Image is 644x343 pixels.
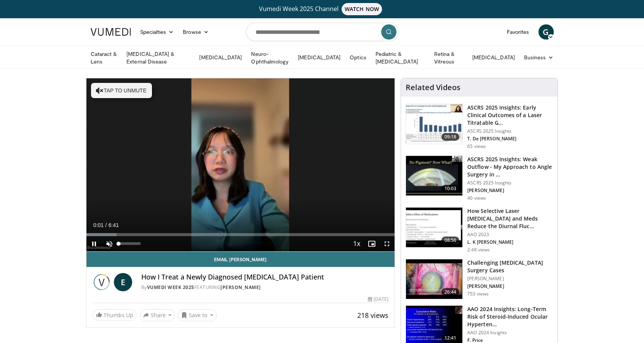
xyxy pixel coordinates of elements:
a: Vumedi Week 2025 [147,284,194,291]
p: 40 views [467,195,486,201]
p: 65 views [467,143,486,149]
a: [MEDICAL_DATA] [468,50,519,65]
p: AAO 2024 Insights [467,330,553,336]
span: 08:56 [441,237,460,244]
div: Progress Bar [86,233,395,236]
span: 218 views [357,311,388,320]
a: Cataract & Lens [86,50,122,65]
a: Thumbs Up [93,309,137,321]
p: ASCRS 2025 Insights [467,180,553,186]
a: [MEDICAL_DATA] [293,50,345,65]
span: 12:41 [441,334,460,342]
a: [MEDICAL_DATA] & External Disease [122,50,195,65]
h4: How I Treat a Newly Diagnosed [MEDICAL_DATA] Patient [141,273,389,281]
span: 10:03 [441,185,460,192]
img: 05a6f048-9eed-46a7-93e1-844e43fc910c.150x105_q85_crop-smart_upscale.jpg [406,259,462,299]
span: 09:18 [441,133,460,141]
a: Retina & Vitreous [430,50,468,65]
h3: ASCRS 2025 Insights: Early Clinical Outcomes of a Laser Titratable G… [467,104,553,127]
a: [PERSON_NAME] [221,284,261,291]
button: Pause [86,236,102,251]
span: WATCH NOW [342,3,382,15]
span: 6:41 [109,222,119,228]
a: Pediatric & [MEDICAL_DATA] [371,50,430,65]
p: [PERSON_NAME] [467,187,553,194]
button: Fullscreen [379,236,395,251]
img: Vumedi Week 2025 [93,273,111,291]
div: By FEATURING [141,284,389,291]
p: L. K [PERSON_NAME] [467,239,553,245]
a: 26:44 Challenging [MEDICAL_DATA] Surgery Cases [PERSON_NAME] [PERSON_NAME] 753 views [406,259,553,299]
a: G [539,24,554,40]
a: Business [519,50,558,65]
button: Share [140,309,175,321]
p: AAO 2023 [467,232,553,238]
img: 420b1191-3861-4d27-8af4-0e92e58098e4.150x105_q85_crop-smart_upscale.jpg [406,208,462,247]
a: [MEDICAL_DATA] [195,50,246,65]
h3: AAO 2024 Insights: Long-Term Risk of Steroid-Induced Ocular Hyperten… [467,305,553,328]
p: [PERSON_NAME] [467,283,553,289]
span: 0:01 [93,222,104,228]
h3: How Selective Laser [MEDICAL_DATA] and Meds Reduce the Diurnal Fluc… [467,207,553,230]
a: Browse [178,24,213,40]
span: 26:44 [441,288,460,296]
p: 753 views [467,291,489,297]
a: E [114,273,132,291]
a: 10:03 ASCRS 2025 Insights: Weak Outflow - My Approach to Angle Surgery in … ASCRS 2025 Insights [... [406,156,553,201]
button: Unmute [102,236,117,251]
a: Vumedi Week 2025 ChannelWATCH NOW [92,3,553,15]
button: Playback Rate [349,236,364,251]
h4: Related Videos [406,83,460,92]
a: 09:18 ASCRS 2025 Insights: Early Clinical Outcomes of a Laser Titratable G… ASCRS 2025 Insights T... [406,104,553,149]
button: Save to [178,309,217,321]
p: [PERSON_NAME] [467,276,553,282]
img: c4ee65f2-163e-44d3-aede-e8fb280be1de.150x105_q85_crop-smart_upscale.jpg [406,156,462,195]
input: Search topics, interventions [246,23,398,41]
a: Email [PERSON_NAME] [86,252,395,267]
button: Enable picture-in-picture mode [364,236,379,251]
video-js: Video Player [86,78,395,252]
img: b8bf30ca-3013-450f-92b0-de11c61660f8.150x105_q85_crop-smart_upscale.jpg [406,104,462,144]
h3: ASCRS 2025 Insights: Weak Outflow - My Approach to Angle Surgery in … [467,156,553,178]
a: Optics [345,50,371,65]
p: T. De [PERSON_NAME] [467,136,553,142]
a: Favorites [502,24,534,40]
p: ASCRS 2025 Insights [467,128,553,134]
a: Specialties [136,24,179,40]
button: Tap to unmute [91,83,152,98]
a: Neuro-Ophthalmology [246,50,293,65]
span: / [105,222,107,228]
a: 08:56 How Selective Laser [MEDICAL_DATA] and Meds Reduce the Diurnal Fluc… AAO 2023 L. K [PERSON_... [406,207,553,253]
img: VuMedi Logo [91,28,131,36]
div: Volume Level [119,242,141,245]
div: [DATE] [368,296,388,303]
p: 2.4K views [467,247,490,253]
h3: Challenging [MEDICAL_DATA] Surgery Cases [467,259,553,274]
